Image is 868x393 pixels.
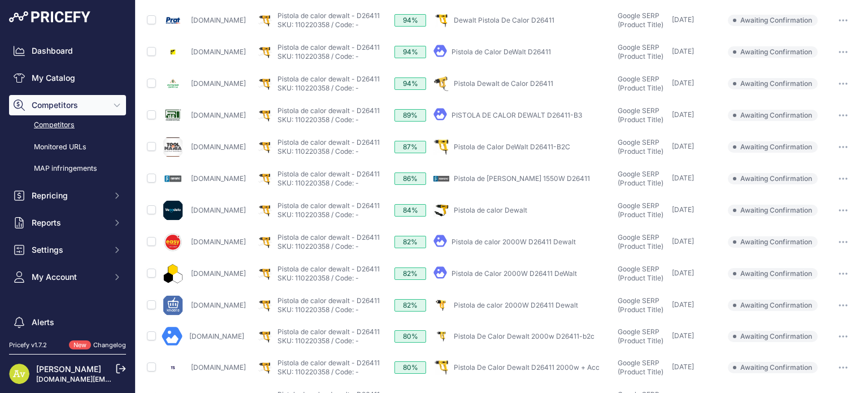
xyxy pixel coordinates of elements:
[672,300,694,309] span: [DATE]
[454,174,590,183] a: Pistola de [PERSON_NAME] 1550W D26411
[9,41,126,61] a: Dashboard
[191,111,246,119] a: [DOMAIN_NAME]
[454,142,570,151] a: Pistola de Calor DeWalt D26411-B2C
[394,77,426,90] div: 94%
[728,300,818,311] span: Awaiting Confirmation
[618,106,663,124] span: Google SERP (Product Title)
[277,327,380,336] a: Pistola de calor dewalt - D26411
[394,299,426,312] div: 82%
[9,267,126,287] button: My Account
[618,75,663,92] span: Google SERP (Product Title)
[618,359,663,376] span: Google SERP (Product Title)
[32,190,106,201] span: Repricing
[32,100,106,111] span: Competitors
[191,301,246,309] a: [DOMAIN_NAME]
[618,170,663,187] span: Google SERP (Product Title)
[728,205,818,216] span: Awaiting Confirmation
[9,159,126,179] a: MAP infringements
[9,95,126,115] button: Competitors
[277,296,380,305] a: Pistola de calor dewalt - D26411
[618,201,663,219] span: Google SERP (Product Title)
[191,174,246,183] a: [DOMAIN_NAME]
[189,332,244,340] a: [DOMAIN_NAME]
[277,265,380,273] a: Pistola de calor dewalt - D26411
[277,84,359,92] a: SKU: 110220358 / Code: -
[394,236,426,248] div: 82%
[9,11,90,23] img: Pricefy Logo
[277,52,359,61] a: SKU: 110220358 / Code: -
[452,47,551,56] a: Pistola de Calor DeWalt D26411
[454,79,553,88] a: Pistola Dewalt de Calor D26411
[9,185,126,206] button: Repricing
[277,233,380,241] a: Pistola de calor dewalt - D26411
[32,217,106,228] span: Reports
[728,46,818,58] span: Awaiting Confirmation
[9,312,126,332] a: Alerts
[277,115,359,124] a: SKU: 110220358 / Code: -
[454,332,594,340] a: Pistola De Calor Dewalt 2000w D26411-b2c
[452,237,576,246] a: Pistola de calor 2000W D26411 Dewalt
[672,269,694,277] span: [DATE]
[672,174,694,182] span: [DATE]
[728,236,818,248] span: Awaiting Confirmation
[728,268,818,279] span: Awaiting Confirmation
[728,110,818,121] span: Awaiting Confirmation
[191,16,246,24] a: [DOMAIN_NAME]
[452,269,577,278] a: Pistola de Calor 2000W D26411 DeWalt
[452,111,582,119] a: PISTOLA DE CALOR DEWALT D26411-B3
[394,172,426,185] div: 86%
[454,16,554,24] a: Dewalt Pistola De Calor D26411
[618,265,663,282] span: Google SERP (Product Title)
[277,179,359,187] a: SKU: 110220358 / Code: -
[394,361,426,374] div: 80%
[9,137,126,157] a: Monitored URLs
[672,237,694,245] span: [DATE]
[277,43,380,51] a: Pistola de calor dewalt - D26411
[394,204,426,217] div: 84%
[672,15,694,24] span: [DATE]
[9,115,126,135] a: Competitors
[394,330,426,343] div: 80%
[277,359,380,367] a: Pistola de calor dewalt - D26411
[728,15,818,26] span: Awaiting Confirmation
[9,340,47,350] div: Pricefy v1.7.2
[728,78,818,89] span: Awaiting Confirmation
[672,331,694,340] span: [DATE]
[277,274,359,282] a: SKU: 110220358 / Code: -
[277,242,359,251] a: SKU: 110220358 / Code: -
[277,11,380,20] a: Pistola de calor dewalt - D26411
[672,79,694,87] span: [DATE]
[454,301,578,309] a: Pistola de calor 2000W D26411 Dewalt
[36,375,211,383] a: [DOMAIN_NAME][EMAIL_ADDRESS][DOMAIN_NAME]
[191,206,246,214] a: [DOMAIN_NAME]
[277,138,380,146] a: Pistola de calor dewalt - D26411
[277,305,359,314] a: SKU: 110220358 / Code: -
[394,141,426,153] div: 87%
[394,109,426,122] div: 89%
[9,213,126,233] button: Reports
[618,43,663,61] span: Google SERP (Product Title)
[728,141,818,153] span: Awaiting Confirmation
[672,142,694,150] span: [DATE]
[454,363,600,372] a: Pistola De Calor Dewalt D26411 2000w + Acc
[618,138,663,156] span: Google SERP (Product Title)
[728,331,818,342] span: Awaiting Confirmation
[394,46,426,58] div: 94%
[454,206,527,214] a: Pistola de calor Dewalt
[277,20,359,29] a: SKU: 110220358 / Code: -
[618,11,663,29] span: Google SERP (Product Title)
[277,201,380,210] a: Pistola de calor dewalt - D26411
[277,336,359,345] a: SKU: 110220358 / Code: -
[191,237,246,246] a: [DOMAIN_NAME]
[9,41,126,375] nav: Sidebar
[277,106,380,115] a: Pistola de calor dewalt - D26411
[277,147,359,156] a: SKU: 110220358 / Code: -
[618,327,663,345] span: Google SERP (Product Title)
[32,244,106,256] span: Settings
[191,47,246,56] a: [DOMAIN_NAME]
[394,14,426,27] div: 94%
[277,368,359,376] a: SKU: 110220358 / Code: -
[9,240,126,260] button: Settings
[191,363,246,372] a: [DOMAIN_NAME]
[277,210,359,219] a: SKU: 110220358 / Code: -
